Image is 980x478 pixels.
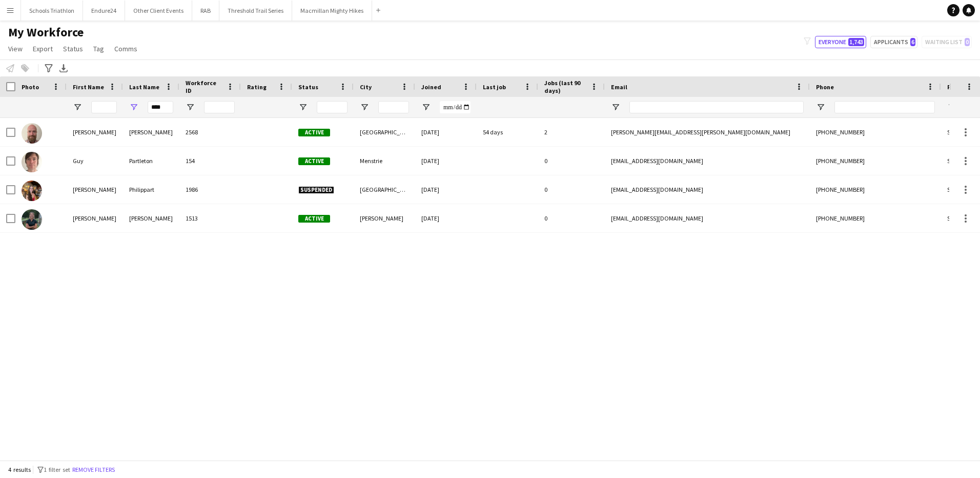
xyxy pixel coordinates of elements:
[298,83,318,91] span: Status
[354,175,415,204] div: [GEOGRAPHIC_DATA]
[298,129,330,136] span: Active
[421,83,441,91] span: Joined
[22,83,39,91] span: Photo
[22,123,42,144] img: Billy Partridge
[415,147,477,175] div: [DATE]
[33,44,53,53] span: Export
[148,101,173,113] input: Last Name Filter Input
[67,118,123,146] div: [PERSON_NAME]
[4,42,27,55] a: View
[538,175,605,204] div: 0
[73,103,82,112] button: Open Filter Menu
[415,118,477,146] div: [DATE]
[44,466,70,473] span: 1 filter set
[114,44,137,53] span: Comms
[29,42,57,55] a: Export
[538,118,605,146] div: 2
[360,103,369,112] button: Open Filter Menu
[22,152,42,172] img: Guy Partleton
[89,42,108,55] a: Tag
[544,79,586,94] span: Jobs (last 90 days)
[810,147,941,175] div: [PHONE_NUMBER]
[292,1,372,21] button: Macmillan Mighty Hikes
[810,175,941,204] div: [PHONE_NUMBER]
[477,118,538,146] div: 54 days
[21,1,83,21] button: Schools Triathlon
[605,147,810,175] div: [EMAIL_ADDRESS][DOMAIN_NAME]
[129,83,159,91] span: Last Name
[67,175,123,204] div: [PERSON_NAME]
[810,204,941,232] div: [PHONE_NUMBER]
[298,103,308,112] button: Open Filter Menu
[538,147,605,175] div: 0
[816,103,825,112] button: Open Filter Menu
[43,62,55,74] app-action-btn: Advanced filters
[605,118,810,146] div: [PERSON_NAME][EMAIL_ADDRESS][PERSON_NAME][DOMAIN_NAME]
[179,147,241,175] div: 154
[354,118,415,146] div: [GEOGRAPHIC_DATA]
[605,175,810,204] div: [EMAIL_ADDRESS][DOMAIN_NAME]
[440,101,471,113] input: Joined Filter Input
[611,103,620,112] button: Open Filter Menu
[611,83,627,91] span: Email
[110,42,141,55] a: Comms
[123,175,179,204] div: Philippart
[57,62,70,74] app-action-btn: Export XLSX
[360,83,372,91] span: City
[67,204,123,232] div: [PERSON_NAME]
[192,1,219,21] button: RAB
[8,44,23,53] span: View
[73,83,104,91] span: First Name
[179,175,241,204] div: 1986
[93,44,104,53] span: Tag
[354,147,415,175] div: Menstrie
[815,36,866,48] button: Everyone1,743
[179,204,241,232] div: 1513
[8,25,84,40] span: My Workforce
[129,103,138,112] button: Open Filter Menu
[186,79,222,94] span: Workforce ID
[63,44,83,53] span: Status
[415,204,477,232] div: [DATE]
[910,38,915,46] span: 6
[204,101,235,113] input: Workforce ID Filter Input
[298,186,334,194] span: Suspended
[22,209,42,230] img: OLIVIA PARTINGTON
[298,157,330,165] span: Active
[83,1,125,21] button: Endure24
[629,101,804,113] input: Email Filter Input
[186,103,195,112] button: Open Filter Menu
[947,83,968,91] span: Profile
[317,101,348,113] input: Status Filter Input
[848,38,864,46] span: 1,743
[378,101,409,113] input: City Filter Input
[415,175,477,204] div: [DATE]
[870,36,917,48] button: Applicants6
[605,204,810,232] div: [EMAIL_ADDRESS][DOMAIN_NAME]
[67,147,123,175] div: Guy
[354,204,415,232] div: [PERSON_NAME]
[70,464,117,475] button: Remove filters
[123,204,179,232] div: [PERSON_NAME]
[810,118,941,146] div: [PHONE_NUMBER]
[91,101,117,113] input: First Name Filter Input
[179,118,241,146] div: 2568
[247,83,267,91] span: Rating
[123,147,179,175] div: Partleton
[947,103,956,112] button: Open Filter Menu
[22,181,42,201] img: Lara Philippart
[125,1,192,21] button: Other Client Events
[123,118,179,146] div: [PERSON_NAME]
[816,83,834,91] span: Phone
[219,1,292,21] button: Threshold Trail Series
[538,204,605,232] div: 0
[298,215,330,223] span: Active
[421,103,431,112] button: Open Filter Menu
[834,101,935,113] input: Phone Filter Input
[59,42,87,55] a: Status
[483,83,506,91] span: Last job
